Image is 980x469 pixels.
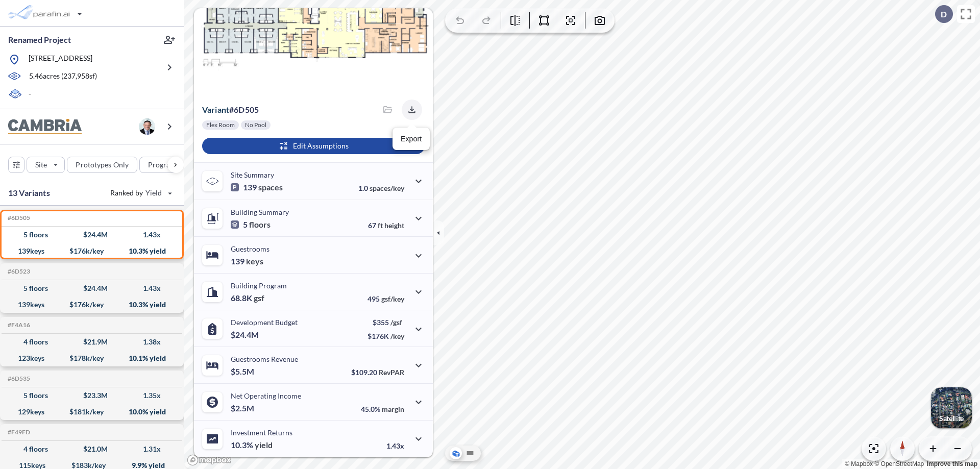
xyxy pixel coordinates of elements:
[231,440,273,450] p: 10.3%
[931,387,972,428] button: Switcher ImageSatellite
[6,375,30,382] h5: Click to copy the code
[293,141,349,151] p: Edit Assumptions
[246,256,263,266] span: keys
[231,293,264,303] p: 68.8K
[255,440,273,450] span: yield
[231,318,298,327] p: Development Budget
[384,221,404,230] span: height
[379,368,404,377] span: RevPAR
[231,355,298,363] p: Guestrooms Revenue
[351,368,404,377] p: $109.20
[202,105,229,114] span: Variant
[6,214,30,221] h5: Click to copy the code
[401,134,422,144] p: Export
[361,405,404,413] p: 45.0%
[6,322,30,329] h5: Click to copy the code
[939,414,964,423] p: Satellite
[206,121,235,129] p: Flex Room
[139,118,155,135] img: user logo
[202,105,259,115] p: # 6d505
[231,428,292,437] p: Investment Returns
[187,454,232,466] a: Mapbox homepage
[450,447,462,459] button: Aerial View
[76,160,129,170] p: Prototypes Only
[382,405,404,413] span: margin
[8,119,82,135] img: BrandImage
[29,53,92,66] p: [STREET_ADDRESS]
[845,460,873,467] a: Mapbox
[29,89,31,101] p: -
[29,71,97,82] p: 5.46 acres ( 237,958 sf)
[139,157,194,173] button: Program
[245,121,266,129] p: No Pool
[941,10,947,19] p: D
[258,182,283,192] span: spaces
[390,332,404,340] span: /key
[368,221,404,230] p: 67
[378,221,383,230] span: ft
[231,244,269,253] p: Guestrooms
[931,387,972,428] img: Switcher Image
[370,184,404,192] span: spaces/key
[8,34,71,45] p: Renamed Project
[367,318,404,327] p: $355
[231,219,271,230] p: 5
[231,330,260,340] p: $24.4M
[358,184,404,192] p: 1.0
[249,219,271,230] span: floors
[367,332,404,340] p: $176K
[102,185,179,201] button: Ranked by Yield
[231,403,256,413] p: $2.5M
[6,429,30,436] h5: Click to copy the code
[464,447,476,459] button: Site Plan
[148,160,177,170] p: Program
[8,187,50,199] p: 13 Variants
[67,157,137,173] button: Prototypes Only
[231,281,287,290] p: Building Program
[386,441,404,450] p: 1.43x
[231,256,263,266] p: 139
[231,170,274,179] p: Site Summary
[231,366,256,377] p: $5.5M
[254,293,264,303] span: gsf
[367,294,404,303] p: 495
[381,294,404,303] span: gsf/key
[231,182,283,192] p: 139
[6,268,30,275] h5: Click to copy the code
[145,188,162,198] span: Yield
[231,391,301,400] p: Net Operating Income
[202,138,425,154] button: Edit Assumptions
[927,460,977,467] a: Improve this map
[231,208,289,216] p: Building Summary
[390,318,402,327] span: /gsf
[35,160,47,170] p: Site
[27,157,65,173] button: Site
[874,460,924,467] a: OpenStreetMap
